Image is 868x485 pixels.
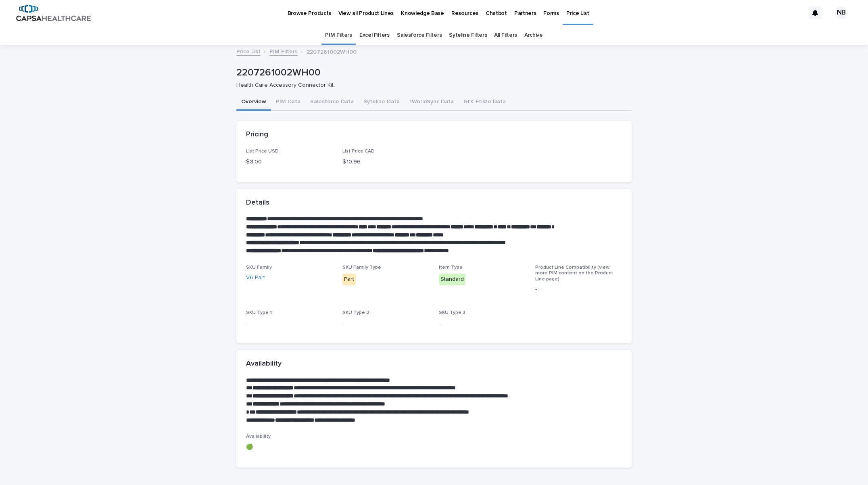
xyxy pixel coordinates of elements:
button: GfK Etilize Data [459,94,511,111]
div: Part [342,274,356,285]
a: PIM Filters [325,26,352,45]
h2: Details [246,199,269,207]
p: - [439,319,526,327]
button: 1WorldSync Data [405,94,459,111]
p: - [342,319,429,327]
h2: Availability [246,360,282,368]
p: $ 8.00 [246,158,333,166]
button: Overview [236,94,271,111]
p: 2207261002WH00 [307,47,357,56]
span: SKU Type 2 [342,310,369,315]
span: SKU Family [246,265,272,270]
div: Standard [439,274,465,285]
a: PIM Filters [269,46,298,56]
p: - [246,319,333,327]
span: SKU Type 3 [439,310,465,315]
span: SKU Family Type [342,265,381,270]
span: Availability [246,434,271,439]
span: SKU Type 1 [246,310,272,315]
span: List Price CAD [342,149,375,154]
p: 🟢 [246,443,333,452]
a: Price List [236,46,261,56]
p: $ 10.96 [342,158,429,166]
p: Health Care Accessory Connector Kit. [236,82,625,89]
a: Archive [524,26,543,45]
span: List Price USD [246,149,279,154]
p: - [535,285,622,294]
span: Product Line Compatibility (view more PIM content on the Product Line page) [535,265,613,282]
button: Salesforce Data [305,94,359,111]
div: NB [835,6,848,19]
a: Salesforce Filters [397,26,442,45]
button: Syteline Data [359,94,405,111]
button: PIM Data [271,94,305,111]
a: All Filters [494,26,517,45]
img: B5p4sRfuTuC72oLToeu7 [16,5,91,21]
h2: Pricing [246,130,268,139]
a: V6 Part [246,274,265,282]
a: Syteline Filters [449,26,487,45]
a: Excel Filters [359,26,390,45]
p: 2207261002WH00 [236,67,628,79]
span: Item Type [439,265,463,270]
